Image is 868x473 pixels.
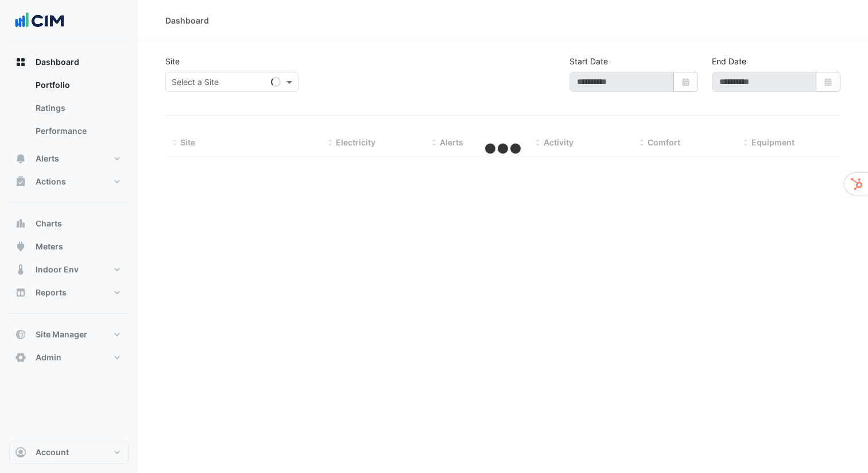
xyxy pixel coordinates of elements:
app-icon: Actions [15,176,26,187]
span: Dashboard [36,56,79,68]
app-icon: Alerts [15,153,26,164]
a: Ratings [26,97,129,120]
span: Alerts [36,153,59,164]
button: Meters [9,235,129,258]
button: Dashboard [9,51,129,74]
span: Meters [36,241,63,252]
label: Start Date [569,55,608,67]
button: Site Manager [9,323,129,346]
span: Activity [544,137,573,147]
span: Reports [36,287,67,298]
span: Equipment [751,137,795,147]
app-icon: Dashboard [15,56,26,68]
div: Dashboard [9,74,129,147]
app-icon: Site Manager [15,329,26,340]
span: Admin [36,352,61,363]
button: Account [9,441,129,464]
button: Admin [9,346,129,369]
label: Site [165,55,180,67]
a: Portfolio [26,74,129,97]
span: Site [180,137,195,147]
button: Actions [9,170,129,193]
span: Actions [36,176,66,187]
span: Site Manager [36,329,87,340]
span: Alerts [440,137,463,147]
button: Charts [9,212,129,235]
span: Indoor Env [36,264,79,275]
a: Performance [26,120,129,143]
span: Electricity [336,137,375,147]
app-icon: Meters [15,241,26,252]
app-icon: Charts [15,218,26,229]
label: End Date [712,55,746,67]
button: Reports [9,281,129,304]
app-icon: Admin [15,352,26,363]
span: Charts [36,218,62,229]
button: Alerts [9,147,129,170]
span: Comfort [648,137,680,147]
img: Company Logo [14,9,65,32]
div: Dashboard [165,14,209,26]
app-icon: Reports [15,287,26,298]
button: Indoor Env [9,258,129,281]
app-icon: Indoor Env [15,264,26,275]
span: Account [36,447,69,458]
